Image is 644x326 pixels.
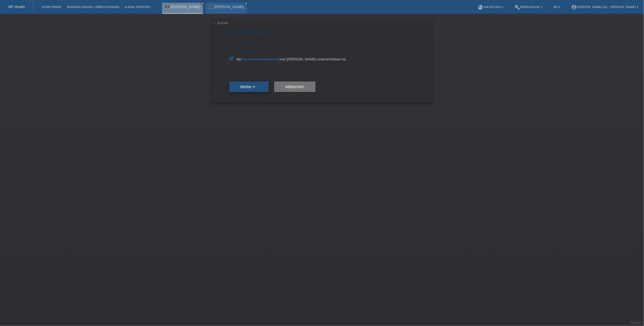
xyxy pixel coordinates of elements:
a: E-Mail Support [122,5,154,9]
a: [PERSON_NAME] [214,5,244,9]
a: Einverständniserklärung [241,57,280,61]
a: ← Zurück [213,21,228,25]
a: account_circle[PERSON_NAME] AG - [PERSON_NAME] ▾ [568,5,641,9]
span: Abbrechen [285,85,304,89]
a: MF Health [8,5,25,9]
span: Weiter [240,85,258,89]
button: Weiterarrow_forward [229,81,269,92]
i: build [515,4,520,10]
div: Ich bestätige, dass [229,50,415,61]
a: DE ▾ [551,5,563,9]
a: [PERSON_NAME] [171,5,200,9]
a: close [201,1,205,5]
i: book [478,4,483,10]
a: Behandlungen / Abbuchungen [64,5,122,9]
i: account_circle [571,4,577,10]
i: close [201,2,204,5]
a: Kund*innen [39,5,64,9]
a: buildWerkzeuge ▾ [512,5,545,9]
a: bookAnleitung ▾ [475,5,506,9]
h1: Vorbedinungen [229,29,415,36]
a: Support [630,321,642,325]
a: close [245,1,248,5]
i: close [245,2,248,5]
button: Abbrechen [274,81,315,92]
i: arrow_forward [252,85,256,89]
label: die von [PERSON_NAME] unterschrieben ist. [229,57,415,61]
